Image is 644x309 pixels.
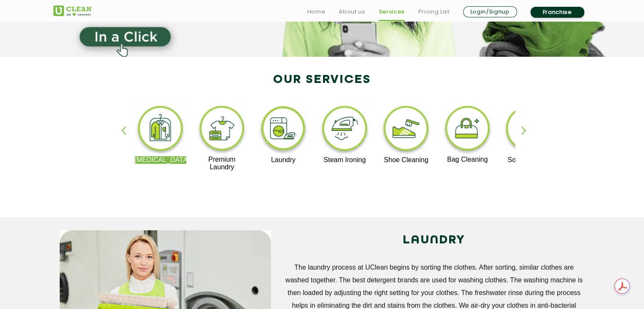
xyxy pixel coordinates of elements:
[196,104,248,156] img: premium_laundry_cleaning_11zon.webp
[319,156,371,164] p: Steam Ironing
[135,156,187,164] p: [MEDICAL_DATA]
[379,7,404,17] a: Services
[442,104,494,156] img: bag_cleaning_11zon.webp
[418,7,450,17] a: Pricing List
[503,156,555,164] p: Sofa Cleaning
[284,230,585,251] h2: LAUNDRY
[339,7,365,17] a: About us
[53,6,91,16] img: UClean Laundry and Dry Cleaning
[531,7,584,18] a: Franchise
[503,104,555,156] img: sofa_cleaning_11zon.webp
[442,156,494,163] p: Bag Cleaning
[319,104,371,156] img: steam_ironing_11zon.webp
[257,104,310,156] img: laundry_cleaning_11zon.webp
[380,104,432,156] img: shoe_cleaning_11zon.webp
[463,6,517,17] a: Login/Signup
[135,104,187,156] img: dry_cleaning_11zon.webp
[307,7,326,17] a: Home
[196,156,248,171] p: Premium Laundry
[380,156,432,164] p: Shoe Cleaning
[257,156,310,164] p: Laundry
